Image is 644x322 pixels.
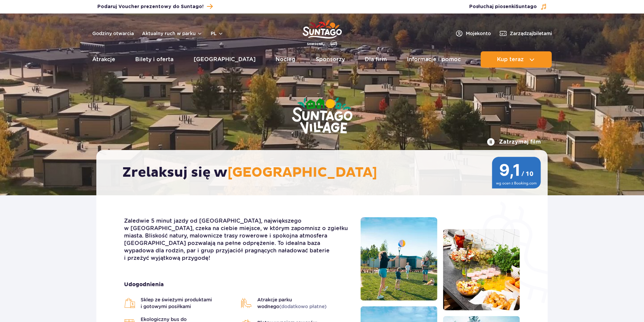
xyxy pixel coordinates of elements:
a: Bilety i oferta [135,51,173,68]
span: Sklep ze świeżymi produktami i gotowymi posiłkami [141,296,234,310]
a: Zarządzajbiletami [499,29,552,38]
button: Posłuchaj piosenkiSuntago [469,3,547,10]
a: Mojekonto [455,29,491,38]
button: Kup teraz [481,51,552,68]
img: Suntago Village [265,71,380,162]
button: Zatrzymaj film [487,138,541,146]
a: Informacje i pomoc [407,51,461,68]
span: Kup teraz [497,56,524,63]
span: Podaruj Voucher prezentowy do Suntago! [97,3,204,10]
span: Atrakcje parku wodnego [257,296,351,310]
span: (dodatkowo płatne) [279,304,327,309]
a: Nocleg [276,51,295,68]
span: Suntago [516,4,537,9]
a: Dla firm [365,51,387,68]
a: Atrakcje [92,51,115,68]
h2: Zrelaksuj się w [122,164,528,181]
button: pl [211,30,223,37]
button: Aktualny ruch w parku [142,31,202,36]
span: Posłuchaj piosenki [469,3,537,10]
img: 9,1/10 wg ocen z Booking.com [492,157,541,189]
span: [GEOGRAPHIC_DATA] [228,164,377,181]
a: Godziny otwarcia [92,30,134,37]
strong: Udogodnienia [124,281,350,288]
a: Park of Poland [303,17,342,48]
a: Podaruj Voucher prezentowy do Suntago! [97,2,213,11]
a: Sponsorzy [316,51,345,68]
p: Zaledwie 5 minut jazdy od [GEOGRAPHIC_DATA], największego w [GEOGRAPHIC_DATA], czeka na ciebie mi... [124,217,350,262]
span: Moje konto [466,30,491,37]
span: Zarządzaj biletami [510,30,552,37]
a: [GEOGRAPHIC_DATA] [194,51,256,68]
